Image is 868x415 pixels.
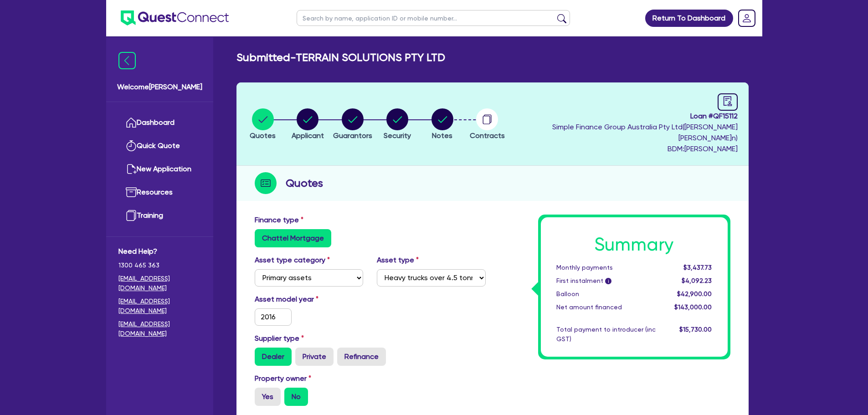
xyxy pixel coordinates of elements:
[512,143,737,154] span: BDM: [PERSON_NAME]
[718,93,738,111] a: audit
[377,255,419,266] label: Asset type
[550,325,663,344] div: Total payment to introducer (inc GST)
[255,229,331,247] label: Chattel Mortgage
[337,348,386,366] label: Refinance
[126,164,137,174] img: new-application
[117,82,202,92] span: Welcome [PERSON_NAME]
[735,6,759,30] a: Dropdown toggle
[679,326,712,333] span: $15,730.00
[255,388,281,406] label: Yes
[126,187,137,198] img: resources
[126,140,137,151] img: quick-quote
[291,108,324,142] button: Applicant
[469,108,505,142] button: Contracts
[118,111,201,134] a: Dashboard
[677,290,712,297] span: $42,900.00
[118,274,201,293] a: [EMAIL_ADDRESS][DOMAIN_NAME]
[297,10,570,26] input: Search by name, application ID or mobile number...
[333,108,373,142] button: Guarantors
[550,276,663,286] div: First instalment
[682,277,712,284] span: $4,092.23
[556,234,712,256] h1: Summary
[255,172,277,194] img: step-icon
[118,246,201,257] span: Need Help?
[645,10,733,27] a: Return To Dashboard
[550,302,663,312] div: Net amount financed
[723,96,733,106] span: audit
[470,131,505,140] span: Contracts
[118,181,201,204] a: Resources
[118,261,201,270] span: 1300 465 363
[126,210,137,221] img: training
[552,123,738,142] span: Simple Finance Group Australia Pty Ltd ( [PERSON_NAME] [PERSON_NAME]n )
[255,333,304,344] label: Supplier type
[295,348,334,366] label: Private
[431,108,454,142] button: Notes
[118,134,201,158] a: Quick Quote
[248,294,370,305] label: Asset model year
[286,175,323,191] h2: Quotes
[333,131,372,140] span: Guarantors
[249,108,276,142] button: Quotes
[118,52,136,69] img: icon-menu-close
[255,255,330,266] label: Asset type category
[236,51,445,64] h2: Submitted - TERRAIN SOLUTIONS PTY LTD
[118,204,201,227] a: Training
[683,264,712,271] span: $3,437.73
[118,297,201,316] a: [EMAIL_ADDRESS][DOMAIN_NAME]
[605,278,611,284] span: i
[292,131,324,140] span: Applicant
[121,10,229,26] img: quest-connect-logo-blue
[383,108,411,142] button: Security
[674,303,712,311] span: $143,000.00
[550,289,663,299] div: Balloon
[284,388,308,406] label: No
[550,263,663,272] div: Monthly payments
[118,319,201,338] a: [EMAIL_ADDRESS][DOMAIN_NAME]
[255,215,303,225] label: Finance type
[255,348,292,366] label: Dealer
[384,131,411,140] span: Security
[118,158,201,181] a: New Application
[512,111,737,122] span: Loan # QF15112
[432,131,452,140] span: Notes
[255,373,311,384] label: Property owner
[250,131,276,140] span: Quotes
